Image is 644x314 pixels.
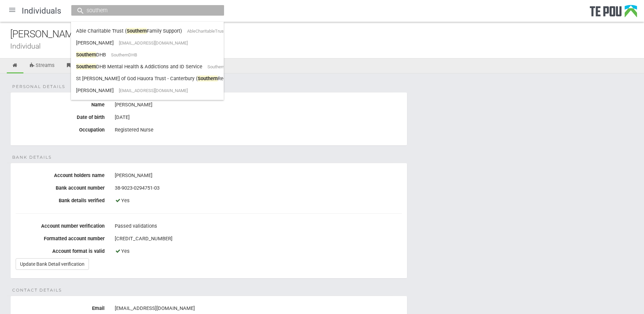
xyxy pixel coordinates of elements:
[115,233,402,245] div: [CREDIT_CARD_NUMBER]
[12,154,52,160] span: Bank details
[76,50,219,60] a: SouthernDHBSouthernDHB
[115,170,402,181] div: [PERSON_NAME]
[24,58,60,73] a: Streams
[11,221,110,229] label: Account number verification
[85,7,204,14] input: Search
[11,124,110,133] label: Occupation
[115,221,402,232] div: Passed validations
[11,112,110,120] label: Date of birth
[115,246,402,257] div: Yes
[11,246,110,254] label: Account format is valid
[11,182,110,191] label: Bank account number
[76,85,219,96] a: [PERSON_NAME][EMAIL_ADDRESS][DOMAIN_NAME]
[76,38,219,48] a: [PERSON_NAME][EMAIL_ADDRESS][DOMAIN_NAME]
[10,27,644,41] div: [PERSON_NAME]
[198,75,218,82] span: Southern
[10,42,644,50] div: Individual
[119,88,188,93] span: [EMAIL_ADDRESS][DOMAIN_NAME]
[115,124,402,136] div: Registered Nurse
[11,303,110,311] label: Email
[76,62,219,72] a: SouthernDHB Mental Health & Addictions and ID ServiceSouthernDHBMentalHealthAddictionsandIDService
[207,64,306,69] span: SouthernDHBMentalHealthAddictionsandIDService
[11,233,110,242] label: Formatted account number
[76,26,219,36] a: Able Charitable Trust (SouthernFamily Support)AbleCharitableTrustSouthernFamilySupport
[127,28,147,34] span: Southern
[76,73,219,84] a: St [PERSON_NAME] of God Hauora Trust - Canterbury (SouthernRegion)
[115,112,402,123] div: [DATE]
[115,99,402,111] div: [PERSON_NAME]
[115,182,402,194] div: 38-9023-0294751-03
[76,64,96,70] span: Southern
[12,84,65,90] span: Personal details
[11,99,110,108] label: Name
[187,29,270,34] span: AbleCharitableTrustSouthernFamilySupport
[115,195,402,207] div: Yes
[12,287,62,293] span: Contact details
[11,195,110,204] label: Bank details verified
[119,40,188,46] span: [EMAIL_ADDRESS][DOMAIN_NAME]
[60,58,105,73] a: Applications
[16,258,89,270] a: Update Bank Detail verification
[111,52,137,57] span: SouthernDHB
[11,170,110,178] label: Account holders name
[76,52,96,58] span: Southern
